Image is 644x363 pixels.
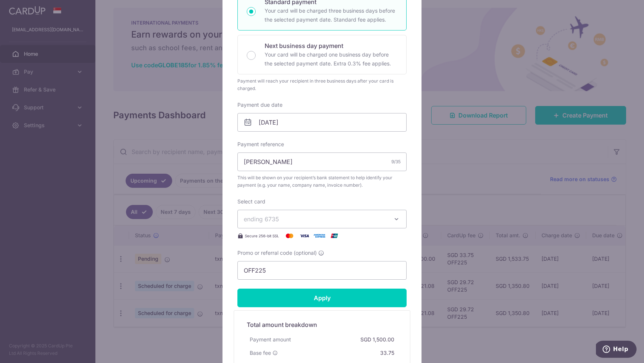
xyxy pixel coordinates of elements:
img: American Express [312,231,327,240]
span: Secure 256-bit SSL [245,233,279,239]
img: Mastercard [282,231,297,240]
span: This will be shown on your recipient’s bank statement to help identify your payment (e.g. your na... [237,174,407,189]
iframe: Opens a widget where you can find more information [596,341,637,359]
span: ending 6735 [244,215,279,223]
p: Next business day payment [265,41,397,50]
label: Payment due date [237,101,282,109]
p: Your card will be charged one business day before the selected payment date. Extra 0.3% fee applies. [265,50,397,68]
input: DD / MM / YYYY [237,113,407,132]
div: 33.75 [377,346,397,360]
button: ending 6735 [237,210,407,228]
div: Payment will reach your recipient in three business days after your card is charged. [237,77,407,92]
p: Your card will be charged three business days before the selected payment date. Standard fee appl... [265,6,397,24]
div: 9/35 [391,158,401,166]
img: UnionPay [327,231,342,240]
span: Promo or referral code (optional) [237,249,317,257]
img: Visa [297,231,312,240]
label: Payment reference [237,141,284,148]
div: Payment amount [247,333,294,346]
h5: Total amount breakdown [247,320,397,329]
span: Base fee [250,349,271,357]
div: SGD 1,500.00 [357,333,397,346]
input: Apply [237,289,407,307]
label: Select card [237,198,265,205]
